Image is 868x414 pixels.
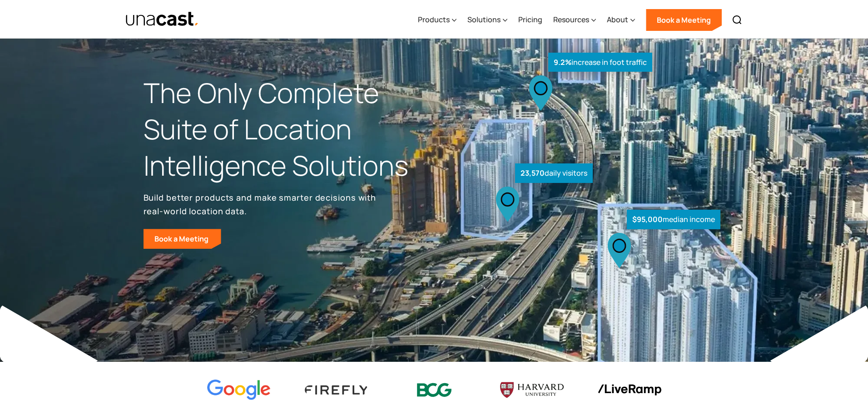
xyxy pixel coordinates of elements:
div: Resources [553,1,596,39]
img: Google logo Color [207,379,271,401]
div: increase in foot traffic [548,53,652,72]
img: Search icon [732,15,743,25]
div: Solutions [467,1,507,39]
strong: $95,000 [632,214,663,224]
div: Products [418,1,456,39]
div: Solutions [467,14,501,25]
img: BCG logo [402,377,466,403]
a: home [125,11,199,27]
div: About [607,1,635,39]
img: liveramp logo [598,384,661,396]
img: Unacast text logo [125,11,199,27]
strong: 23,570 [521,168,545,178]
div: Resources [553,14,589,25]
h1: The Only Complete Suite of Location Intelligence Solutions [144,75,434,183]
p: Build better products and make smarter decisions with real-world location data. [144,191,380,218]
strong: 9.2% [554,57,571,67]
div: Products [418,14,450,25]
div: median income [627,210,720,229]
div: About [607,14,628,25]
div: daily visitors [515,163,593,183]
img: Harvard U logo [500,379,564,401]
img: Firefly Advertising logo [305,385,368,394]
a: Book a Meeting [144,229,221,249]
a: Book a Meeting [646,9,722,31]
a: Pricing [518,1,542,39]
